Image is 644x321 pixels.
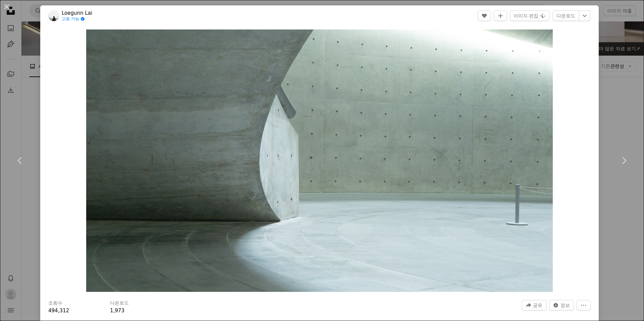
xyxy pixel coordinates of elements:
span: 공유 [533,300,542,310]
img: 흰색 천장이 있는 흰색 콘크리트 건물 [86,29,553,292]
button: 컬렉션에 추가 [494,10,507,21]
button: 다운로드 크기 선택 [579,10,590,21]
button: 이 이미지 공유 [522,300,546,311]
span: 1,973 [110,308,124,314]
button: 더 많은 작업 [577,300,591,311]
span: 494,312 [48,308,69,314]
a: 다음 [604,128,644,193]
span: 정보 [560,300,570,310]
button: 이 이미지 관련 통계 [549,300,574,311]
img: Loegunn Lai의 프로필로 이동 [48,10,59,21]
button: 좋아요 [478,10,491,21]
a: Loegunn Lai [62,10,92,16]
h3: 다운로드 [110,300,129,307]
a: 고용 가능 [62,16,92,22]
button: 이 이미지 확대 [86,29,553,292]
h3: 조회수 [48,300,62,307]
button: 이미지 편집 [510,10,550,21]
a: 다운로드 [552,10,579,21]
